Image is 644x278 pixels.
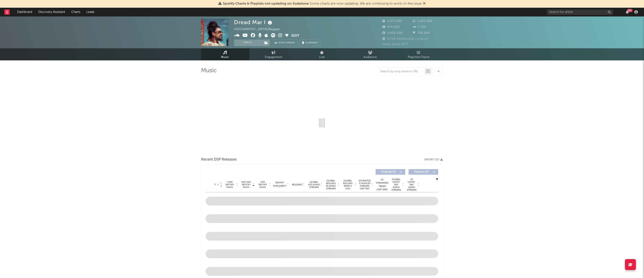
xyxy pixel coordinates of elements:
span: Features ( 0 ) [412,171,432,173]
span: 8,709,823 Monthly Listeners [382,38,429,40]
button: Features(0) [409,169,438,175]
a: Audience [346,48,395,60]
span: 708,880 [413,32,430,34]
span: Live [319,55,325,60]
button: Originals(0) [376,169,405,175]
div: Name [214,183,216,186]
span: 1,802,486 [413,20,433,23]
div: 99 + [627,9,633,12]
span: Global Latest Day Audio Streams [391,178,402,191]
div: [GEOGRAPHIC_DATA] | Reggae [234,27,285,32]
a: Music [201,48,249,60]
button: Summary [300,40,321,46]
a: Live [298,48,346,60]
span: Released [292,183,302,186]
a: Playlists/Charts [395,48,443,60]
span: Global Rolling 7D Audio Streams [325,179,337,190]
span: 878,000 [382,26,400,29]
button: Export CSV [425,158,443,161]
a: Leads [83,8,97,16]
a: Engagement [249,48,298,60]
span: 2,977,389 [382,20,402,23]
button: Edit [291,33,299,39]
button: Track [234,40,262,46]
input: Search for artists [547,9,613,15]
span: Originals ( 0 ) [379,171,399,173]
span: Dismiss [423,2,426,5]
span: Spotify Charts & Playlists not updating on Sodatone [223,2,309,5]
span: ATD Spotify Plays [257,181,269,189]
span: Spotify Popularity [273,181,286,188]
span: 5,900,000 [382,32,403,34]
div: US Streaming Trend (Last 60D) [376,178,389,191]
div: Dread Mar I [234,19,273,26]
span: Benchmark [278,40,295,46]
span: Engagement [265,55,282,60]
span: Audience [364,55,377,60]
span: Playlists/Charts [408,55,430,60]
a: Discovery Assistant [35,8,68,16]
a: Charts [68,8,83,16]
span: 7,760 [413,26,426,29]
a: Dashboard [14,8,35,16]
a: Benchmark [272,40,298,46]
span: Estimated % Playlist Streams Last Day [359,179,371,190]
span: Summary [305,42,318,44]
span: Jump Score: 40.7 [382,43,408,46]
span: Last Day Spotify Plays [240,181,252,189]
span: Recent DSP Releases [201,157,237,162]
button: 99+ [626,10,629,14]
span: Global ATD Audio Streams [308,181,320,189]
span: US Latest Day Audio Streams [406,178,417,191]
span: Global Rolling WoW % Chg [342,179,354,190]
input: Search by song name or URL [378,70,425,73]
span: Music [221,55,229,60]
span: 7 Day Spotify Plays [224,181,236,189]
span: : Some charts are now updating. We are continuing to work on the issue [223,2,422,5]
